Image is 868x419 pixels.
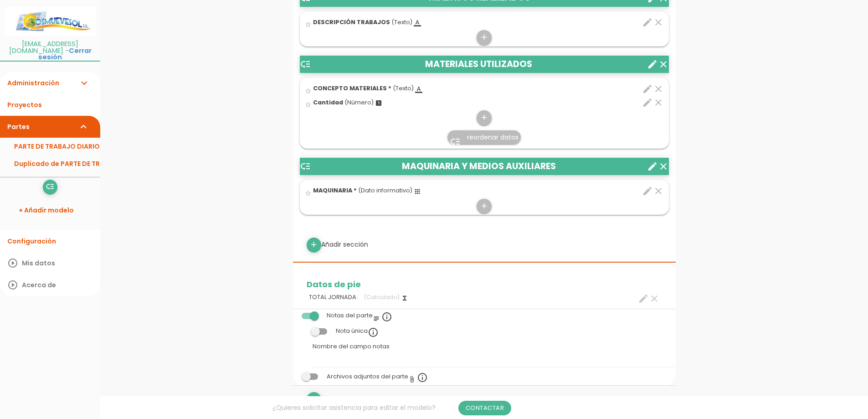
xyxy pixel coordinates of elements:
a: star_border [305,98,312,106]
span: (Texto) [393,84,414,92]
i: attach_file [408,376,416,383]
i: info_outline [381,311,392,322]
a: clear [653,97,664,109]
i: star_border [305,88,312,94]
div: Añadir sección [300,238,669,252]
i: expand_more [78,116,89,138]
a: add [477,110,491,125]
i: add [480,30,488,45]
h2: Datos de pie [300,280,669,289]
span: (Dato informativo) [358,186,412,194]
a: add [307,392,321,407]
label: Archivos adjuntos del parte [327,372,428,380]
i: low_priority [300,59,311,70]
i: create [647,161,658,172]
a: create [638,293,649,304]
i: clear [653,17,664,28]
a: create [647,158,658,175]
i: apps [414,188,421,195]
a: clear [653,83,664,94]
i: clear [658,59,669,70]
a: + Añadir modelo [5,199,96,221]
a: star_border [305,186,312,194]
i: format_color_text [414,19,421,26]
i: expand_more [78,72,89,94]
a: clear [658,56,669,73]
span: CONCEPTO MATERIALES * [313,84,391,92]
a: clear [653,16,664,28]
i: clear [658,161,669,172]
i: create [647,59,658,70]
label: Nombre del campo notas [313,342,390,351]
i: play_circle_outline [7,252,18,274]
i: edit [642,17,653,28]
a: star_border [305,18,312,26]
label: Nota única [336,327,379,335]
i: play_circle_outline [7,274,18,296]
i: add [309,392,318,407]
a: clear [653,185,664,197]
i: add [480,110,488,125]
header: MATERIALES UTILIZADOS [300,56,669,73]
i: star_border [305,21,312,28]
header: MAQUINARIA Y MEDIOS AUXILIARES [300,158,669,175]
label: Notas del parte [327,311,392,319]
i: clear [653,186,664,197]
a: edit [642,83,653,94]
a: low_priority reordenar datos [447,130,521,144]
a: edit [642,16,653,28]
a: low_priority [300,56,311,73]
span: (Número) [344,98,374,106]
i: edit [642,186,653,197]
a: create [647,56,658,73]
a: Contactar [458,401,512,415]
a: low_priority [43,180,57,194]
i: low_priority [46,180,54,194]
a: add [477,199,491,213]
i: info_outline [417,372,428,383]
a: add [307,238,321,252]
span: (Texto) [391,18,412,26]
i: add [480,199,488,213]
i: clear [653,83,664,94]
img: itcons-logo [5,7,96,36]
a: add [477,30,491,45]
span: (Calculado) [364,293,400,301]
i: info_outline [368,327,379,338]
a: Cerrar sesión [38,46,92,62]
i: looks_one [375,99,382,107]
i: low_priority [450,136,461,147]
i: star_border [305,101,312,108]
span: TOTAL JORNADA: [309,293,358,301]
span: Cantidad [313,98,343,106]
a: low_priority [300,158,311,175]
i: low_priority [300,161,311,172]
i: functions [401,295,408,302]
span: MAQUINARIA * [313,186,357,194]
i: format_color_text [415,86,422,93]
span: DESCRIPCIÓN TRABAJOS [313,18,390,26]
a: clear [649,293,660,304]
span: reordenar datos [467,133,519,142]
a: star_border [305,84,312,92]
a: edit [642,185,653,197]
div: ¿Quieres solicitar asistencia para editar el modelo? [100,396,683,419]
i: subject [373,315,380,322]
i: star_border [305,190,312,197]
a: edit [642,97,653,109]
i: add [309,238,318,252]
i: edit [642,83,653,94]
a: clear [658,158,669,175]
